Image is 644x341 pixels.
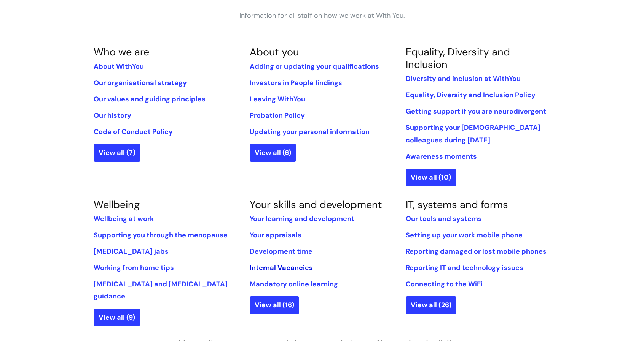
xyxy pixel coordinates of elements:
[406,214,482,223] a: Our tools and systems
[250,78,342,87] a: Investors in People findings
[406,230,523,240] a: Setting up your work mobile phone
[250,127,370,136] a: Updating your personal information
[406,198,508,211] a: IT, systems and forms
[94,214,154,223] a: Wellbeing at work
[250,62,379,71] a: Adding or updating your qualifications
[250,45,299,58] a: About you
[94,198,140,211] a: Wellbeing
[94,95,206,104] a: Our values and guiding principles
[406,169,456,186] a: View all (10)
[94,144,140,161] a: View all (7)
[94,62,144,71] a: About WithYou
[94,45,149,58] a: Who we are
[94,230,228,240] a: Supporting you through the menopause
[94,111,131,120] a: Our history
[94,127,173,136] a: Code of Conduct Policy
[406,152,477,161] a: Awareness moments
[406,90,536,99] a: Equality, Diversity and Inclusion Policy
[208,9,436,22] p: Information for all staff on how we work at With You.
[94,309,140,326] a: View all (9)
[250,214,354,223] a: Your learning and development
[250,247,312,256] a: Development time
[250,111,305,120] a: Probation Policy
[250,263,313,272] a: Internal Vacancies
[250,95,305,104] a: Leaving WithYou
[94,263,174,272] a: Working from home tips
[406,247,547,256] a: Reporting damaged or lost mobile phones
[406,45,510,71] a: Equality, Diversity and Inclusion
[406,123,540,144] a: Supporting your [DEMOGRAPHIC_DATA] colleagues during [DATE]
[94,78,187,87] a: Our organisational strategy
[406,263,523,272] a: Reporting IT and technology issues
[406,279,483,289] a: Connecting to the WiFi
[250,230,301,240] a: Your appraisals
[406,296,456,314] a: View all (26)
[94,279,228,301] a: [MEDICAL_DATA] and [MEDICAL_DATA] guidance
[406,107,546,116] a: Getting support if you are neurodivergent
[250,144,296,161] a: View all (6)
[250,279,338,289] a: Mandatory online learning
[250,198,382,211] a: Your skills and development
[406,74,521,83] a: Diversity and inclusion at WithYou
[94,247,169,256] a: [MEDICAL_DATA] jabs
[250,296,299,314] a: View all (16)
